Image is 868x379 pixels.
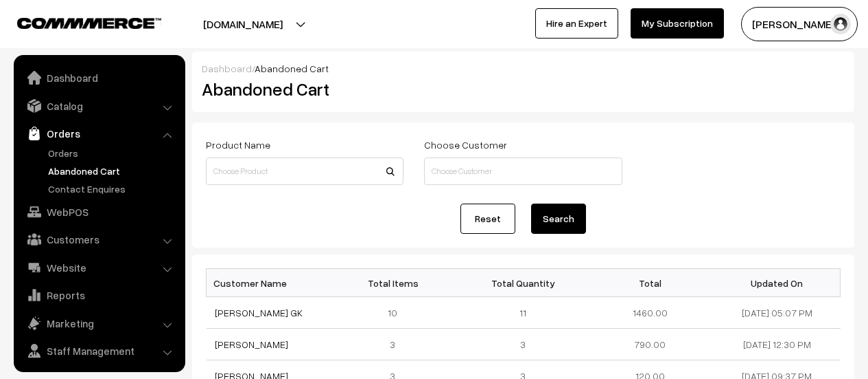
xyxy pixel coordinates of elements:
[17,65,180,90] a: Dashboard
[17,94,180,118] a: Catalog
[17,14,137,30] a: COMMMERCE
[17,227,180,252] a: Customers
[460,204,515,234] a: Reset
[17,121,180,146] a: Orders
[155,7,331,41] button: [DOMAIN_NAME]
[17,283,180,307] a: Reports
[830,14,851,34] img: user
[333,269,460,297] th: Total Items
[714,329,841,360] td: [DATE] 12:30 PM
[714,297,841,329] td: [DATE] 05:07 PM
[587,329,714,360] td: 790.00
[215,307,303,318] a: [PERSON_NAME] GK
[202,61,845,76] div: /
[424,158,622,185] input: Choose Customer
[215,338,288,350] a: [PERSON_NAME]
[531,204,586,234] button: Search
[631,8,724,39] a: My Subscription
[333,329,460,360] td: 3
[424,138,507,152] label: Choose Customer
[207,269,333,297] th: Customer Name
[45,182,180,196] a: Contact Enquires
[741,7,858,41] button: [PERSON_NAME]
[17,311,180,336] a: Marketing
[17,199,180,224] a: WebPOS
[17,18,161,28] img: COMMMERCE
[206,138,270,152] label: Product Name
[255,63,329,74] span: Abandoned Cart
[460,269,587,297] th: Total Quantity
[333,297,460,329] td: 10
[17,255,180,280] a: Website
[714,269,841,297] th: Updated On
[202,78,402,100] h2: Abandoned Cart
[587,269,714,297] th: Total
[587,297,714,329] td: 1460.00
[45,146,180,160] a: Orders
[460,297,587,329] td: 11
[45,164,180,178] a: Abandoned Cart
[460,329,587,360] td: 3
[202,63,252,74] a: Dashboard
[17,338,180,363] a: Staff Management
[206,158,403,185] input: Choose Product
[535,8,618,39] a: Hire an Expert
